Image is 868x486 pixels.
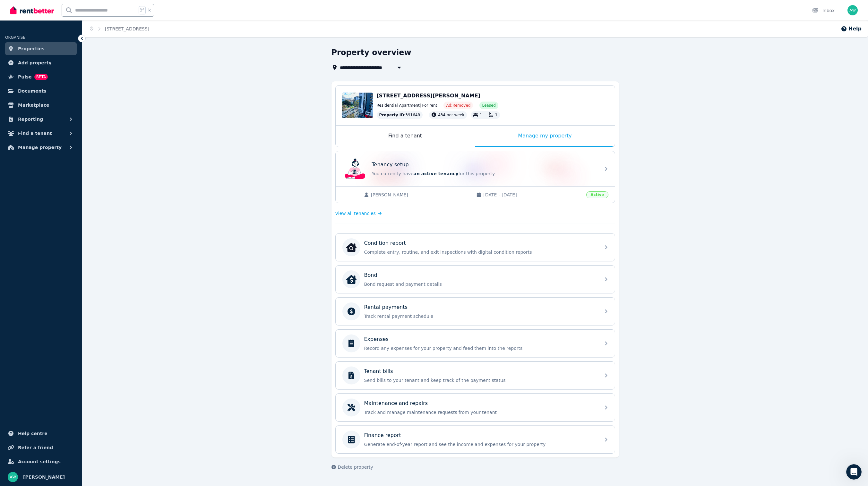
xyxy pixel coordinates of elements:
[148,8,150,13] span: k
[379,112,404,118] span: Property ID
[18,4,29,14] img: Profile image for The RentBetter Team
[10,118,100,156] div: It looks like you may have stepped away. We'll go ahead and close the chat for now but you can re...
[113,3,124,14] div: Close
[18,101,49,109] span: Marketplace
[18,87,47,95] span: Documents
[446,103,470,108] span: Ad: Removed
[10,85,100,110] div: Did this help answer your question? You can always reach back out if you have other questions, or...
[364,249,597,255] p: Complete entry, routine, and exit inspections with digital condition reports
[846,464,862,480] iframe: Intercom live chat
[15,200,24,209] span: Terrible
[364,432,401,439] p: Finance report
[495,113,498,117] span: 1
[18,144,62,151] span: Manage property
[336,426,615,453] a: Finance reportGenerate end-of-year report and see the income and expenses for your property
[100,3,113,15] button: Home
[5,81,105,113] div: Did this help answer your question? You can always reach back out if you have other questions, or...
[371,192,470,198] span: [PERSON_NAME]
[364,377,597,383] p: Send bills to your tenant and keep track of the payment status
[482,103,495,108] span: Leased
[5,427,77,440] a: Help centre
[364,303,408,311] p: Rental payments
[34,74,48,80] span: BETA
[364,335,389,343] p: Expenses
[346,242,357,252] img: Condition report
[4,3,16,15] button: go back
[18,129,52,137] span: Find a tenant
[10,5,54,15] img: RentBetter
[438,113,464,117] span: 434 per week
[480,113,482,117] span: 1
[10,164,100,177] div: Help The RentBetter Team understand how they’re doing:
[5,35,25,40] span: ORGANISE
[414,171,459,176] span: an active tenancy
[364,409,597,416] p: Track and manage maintenance requests from your tenant
[475,126,615,147] div: Manage my property
[46,200,55,209] span: OK
[18,430,47,437] span: Help centre
[336,266,615,293] a: BondBondBond request and payment details
[364,345,597,351] p: Record any expenses for your property and feed them into the reports
[364,313,597,319] p: Track rental payment schedule
[5,85,77,97] a: Documents
[346,274,357,284] img: Bond
[364,271,377,279] p: Bond
[31,3,85,8] h1: The RentBetter Team
[336,298,615,325] a: Rental paymentsTrack rental payment schedule
[31,8,80,14] p: The team can also help
[364,281,597,287] p: Bond request and payment details
[336,394,615,421] a: Maintenance and repairsTrack and manage maintenance requests from your tenant
[8,472,18,482] img: Andrew Wong
[10,38,118,63] div: Which specific type of bills are you looking to upload - are these utility bills like water or el...
[847,5,858,15] img: Andrew Wong
[18,115,43,123] span: Reporting
[345,159,365,179] img: Tenancy setup
[586,191,608,198] span: Active
[105,26,150,31] a: [STREET_ADDRESS]
[812,7,835,14] div: Inbox
[18,458,61,465] span: Account settings
[5,455,77,468] a: Account settings
[331,47,411,58] h1: Property overview
[18,45,45,53] span: Properties
[18,73,32,81] span: Pulse
[5,70,77,83] a: PulseBETA
[372,161,409,169] p: Tenancy setup
[5,141,77,154] button: Manage property
[30,200,39,209] span: Bad
[5,56,77,69] a: Add property
[12,188,88,195] div: Rate your conversation
[335,210,376,217] span: View all tenancies
[335,210,382,217] a: View all tenancies
[377,103,437,108] span: Residential Apartment | For rent
[377,93,480,99] span: [STREET_ADDRESS][PERSON_NAME]
[336,362,615,389] a: Tenant billsSend bills to your tenant and keep track of the payment status
[5,181,123,227] div: The RentBetter Team says…
[364,239,406,247] p: Condition report
[336,151,615,186] a: Tenancy setupTenancy setupYou currently havean active tenancyfor this property
[23,473,65,481] span: [PERSON_NAME]
[5,99,77,111] a: Marketplace
[841,25,862,33] button: Help
[331,464,373,470] button: Delete property
[377,111,423,119] div: : 391648
[18,444,53,451] span: Refer a friend
[5,160,105,180] div: Help The RentBetter Team understand how they’re doing:
[372,170,597,177] p: You currently have for this property
[5,114,105,160] div: It looks like you may have stepped away. We'll go ahead and close the chat for now but you can re...
[5,81,123,114] div: The RentBetter Team says…
[10,144,76,155] a: [EMAIL_ADDRESS][DOMAIN_NAME]
[338,464,373,470] span: Delete property
[5,42,77,55] a: Properties
[364,400,428,407] p: Maintenance and repairs
[5,114,123,160] div: The RentBetter Team says…
[5,127,77,140] button: Find a tenant
[5,72,123,81] div: [DATE]
[61,200,70,209] span: Great
[5,113,77,126] button: Reporting
[5,441,77,454] a: Refer a friend
[336,234,615,261] a: Condition reportCondition reportComplete entry, routine, and exit inspections with digital condit...
[336,330,615,357] a: ExpensesRecord any expenses for your property and feed them into the reports
[483,192,582,198] span: [DATE] - [DATE]
[76,200,85,209] span: Amazing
